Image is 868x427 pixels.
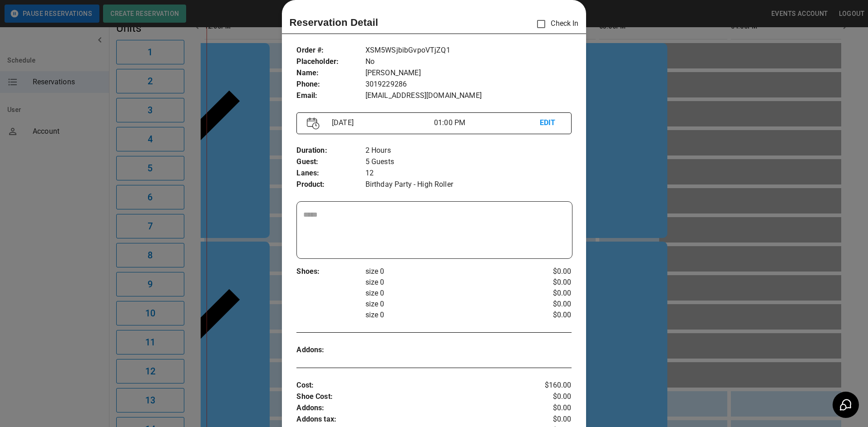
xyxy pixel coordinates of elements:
p: Phone : [296,79,365,90]
p: [DATE] [328,117,434,128]
img: Vector [307,117,320,130]
p: size 0 [365,277,526,288]
p: 2 Hours [365,145,572,156]
p: $0.00 [526,277,572,288]
p: size 0 [365,288,526,299]
p: $160.00 [526,380,572,391]
p: [PERSON_NAME] [365,68,572,79]
p: size 0 [365,266,526,277]
p: Guest : [296,156,365,168]
p: Product : [296,179,365,190]
p: Reservation Detail [289,15,378,30]
p: EDIT [540,117,561,129]
p: Lanes : [296,168,365,179]
p: Shoe Cost : [296,391,525,403]
p: No [365,56,572,68]
p: Placeholder : [296,56,365,68]
p: 3019229286 [365,79,572,90]
p: size 0 [365,310,526,320]
p: 5 Guests [365,156,572,168]
p: size 0 [365,299,526,310]
p: Duration : [296,145,365,156]
p: $0.00 [526,414,572,425]
p: $0.00 [526,391,572,403]
p: XSM5WSjbibGvpoVTjZQ1 [365,45,572,56]
p: $0.00 [526,299,572,310]
p: 12 [365,168,572,179]
p: Addons tax : [296,414,525,425]
p: Addons : [296,345,365,356]
p: Check In [532,15,578,34]
p: $0.00 [526,403,572,414]
p: $0.00 [526,310,572,320]
p: Order # : [296,45,365,56]
p: Addons : [296,403,525,414]
p: $0.00 [526,266,572,277]
p: Cost : [296,380,525,391]
p: $0.00 [526,288,572,299]
p: Name : [296,68,365,79]
p: Birthday Party - High Roller [365,179,572,190]
p: 01:00 PM [434,117,540,128]
p: [EMAIL_ADDRESS][DOMAIN_NAME] [365,90,572,102]
p: Email : [296,90,365,102]
p: Shoes : [296,266,365,277]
